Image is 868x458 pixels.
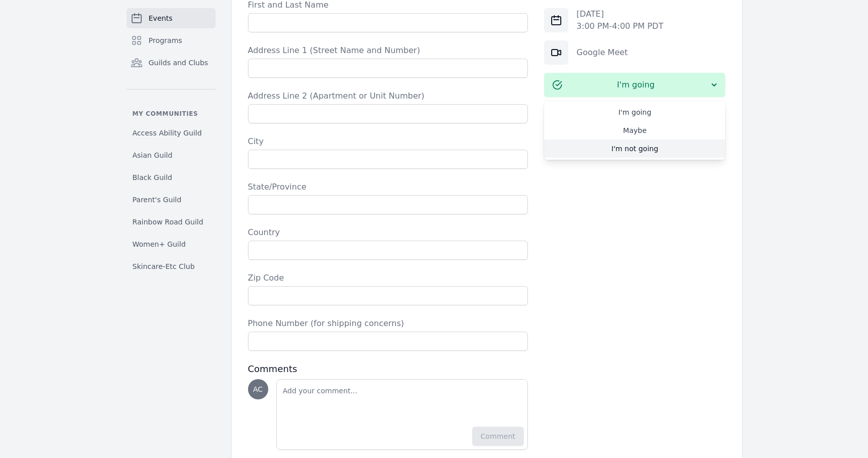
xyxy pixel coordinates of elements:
[127,110,216,118] p: My communities
[248,272,528,284] label: Zip Code
[248,44,528,57] label: Address Line 1 (Street Name and Number)
[472,427,524,446] button: Comment
[127,257,216,276] a: Skincare-Etc Club
[133,239,186,249] span: Women+ Guild
[127,53,216,73] a: Guilds and Clubs
[127,146,216,164] a: Asian Guild
[576,20,664,32] p: 3:00 PM - 4:00 PM PDT
[133,261,195,271] span: Skincare-Etc Club
[544,73,725,97] button: I'm going
[133,195,182,205] span: Parent's Guild
[253,386,263,393] span: AC
[127,213,216,231] a: Rainbow Road Guild
[576,48,628,57] a: Google Meet
[127,8,216,276] nav: Sidebar
[127,124,216,142] a: Access Ability Guild
[248,317,528,330] label: Phone Number (for shipping concerns)
[562,79,709,91] span: I'm going
[544,103,725,121] a: I'm going
[127,8,216,28] a: Events
[248,363,528,375] h3: Comments
[127,168,216,187] a: Black Guild
[149,35,182,45] span: Programs
[133,128,202,138] span: Access Ability Guild
[133,150,173,160] span: Asian Guild
[248,90,528,102] label: Address Line 2 (Apartment or Unit Number)
[149,58,209,68] span: Guilds and Clubs
[576,8,664,20] p: [DATE]
[544,140,725,158] a: I'm not going
[248,181,528,193] label: State/Province
[248,135,528,148] label: City
[133,217,203,227] span: Rainbow Road Guild
[149,13,173,23] span: Events
[133,172,173,182] span: Black Guild
[127,30,216,51] a: Programs
[127,235,216,253] a: Women+ Guild
[544,121,725,140] a: Maybe
[544,101,725,160] div: I'm going
[248,226,528,239] label: Country
[127,191,216,209] a: Parent's Guild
